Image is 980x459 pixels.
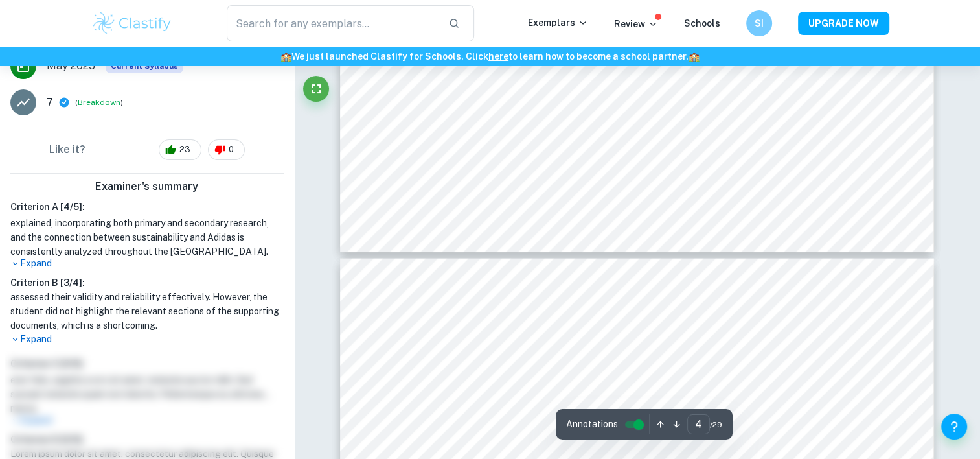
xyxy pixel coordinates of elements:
input: Search for any exemplars... [227,5,439,41]
h6: Examiner's summary [5,180,289,195]
h6: Criterion A [ 4 / 5 ]: [10,200,284,215]
h1: The student has successfully identified the key concept of sustainability in their IA, which is c... [10,215,284,257]
button: UPGRADE NOW [798,12,889,35]
span: Annotations [566,418,618,431]
span: / 29 [710,419,722,430]
h6: Like it? [49,143,85,158]
span: 🏫 [280,51,291,62]
p: Exemplars [528,16,588,30]
button: SI [746,10,772,36]
p: Expand [10,257,284,271]
a: Schools [684,18,720,29]
p: Review [614,17,658,31]
button: Breakdown [78,97,120,109]
span: May 2025 [47,59,95,75]
p: 7 [47,95,53,111]
h6: SI [751,16,766,30]
button: Help and Feedback [941,414,967,440]
p: Expand [10,333,284,347]
h6: We just launched Clastify for Schools. Click to learn how to become a school partner. [3,49,977,64]
span: Current Syllabus [106,60,183,74]
img: Clastify logo [91,10,174,36]
span: ( ) [75,97,123,110]
span: 0 [222,144,241,157]
h6: Criterion B [ 3 / 4 ]: [10,276,284,290]
span: 23 [172,144,198,157]
span: 🏫 [689,51,700,62]
a: here [488,51,508,62]
div: This exemplar is based on the current syllabus. Feel free to refer to it for inspiration/ideas wh... [106,60,183,74]
h1: The student included five supporting documents in their IA, which is within the required range an... [10,290,284,333]
div: 0 [208,140,245,161]
div: 23 [159,140,201,161]
button: Fullscreen [303,76,329,102]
